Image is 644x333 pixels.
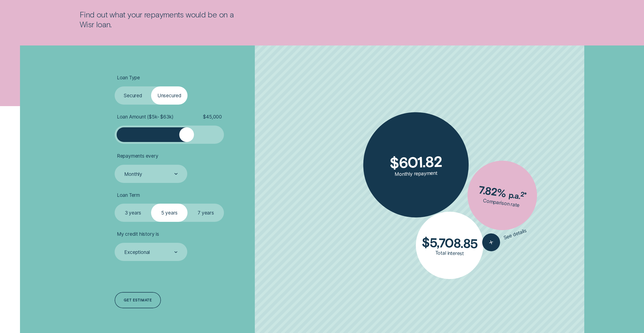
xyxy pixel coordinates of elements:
label: 5 years [151,204,188,222]
div: Monthly [124,171,142,177]
label: 7 years [188,204,224,222]
div: Exceptional [124,249,150,255]
label: Unsecured [151,86,188,105]
label: Secured [115,86,151,105]
span: Loan Type [117,75,140,81]
p: Find out what your repayments would be on a Wisr loan. [80,9,238,29]
label: 3 years [115,204,151,222]
span: Loan Amount ( $5k - $63k ) [117,114,174,120]
span: My credit history is [117,231,159,237]
span: $ 45,000 [203,114,222,120]
span: Repayments every [117,153,158,159]
a: Get estimate [115,292,161,308]
span: Loan Term [117,192,140,198]
span: See details [503,227,528,241]
button: See details [480,222,529,254]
